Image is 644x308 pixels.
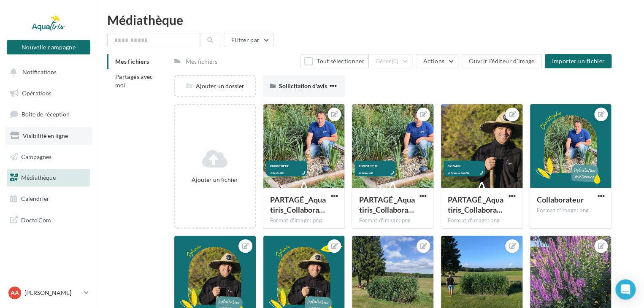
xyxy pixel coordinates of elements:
[5,190,92,208] a: Calendrier
[224,33,273,47] button: Filtrer par
[21,195,49,202] span: Calendrier
[615,279,636,300] div: Open Intercom Messenger
[279,82,327,89] span: Sollicitation d'avis
[270,195,326,214] span: PARTAGÉ _Aquatiris_Collaborateur (2)
[537,195,584,204] span: Collaborateur
[423,57,444,65] span: Actions
[115,58,149,65] span: Mes fichiers
[115,73,153,89] span: Partagés avec moi
[186,57,217,66] div: Mes fichiers
[368,54,413,68] button: Gérer(0)
[22,68,57,76] span: Notifications
[5,169,92,186] a: Médiathèque
[7,40,90,54] button: Nouvelle campagne
[179,176,252,184] div: Ajouter un fichier
[300,54,368,68] button: Tout sélectionner
[21,214,51,225] span: Docto'Com
[23,132,68,139] span: Visibilité en ligne
[21,153,51,160] span: Campagnes
[7,285,90,301] a: AA [PERSON_NAME]
[5,148,92,166] a: Campagnes
[5,105,92,123] a: Boîte de réception
[107,14,634,26] div: Médiathèque
[22,89,51,97] span: Opérations
[175,82,255,90] div: Ajouter un dossier
[448,195,503,214] span: PARTAGÉ _Aquatiris_Collaborateur
[5,84,92,102] a: Opérations
[416,54,458,68] button: Actions
[21,174,56,181] span: Médiathèque
[552,57,605,65] span: Importer un fichier
[448,217,516,224] div: Format d'image: png
[5,127,92,145] a: Visibilité en ligne
[537,207,605,214] div: Format d'image: png
[24,289,81,297] p: [PERSON_NAME]
[462,54,541,68] button: Ouvrir l'éditeur d'image
[270,217,338,224] div: Format d'image: png
[545,54,612,68] button: Importer un fichier
[11,289,19,297] span: AA
[359,195,414,214] span: PARTAGÉ _Aquatiris_Collaborateur (1)
[5,63,89,81] button: Notifications
[359,217,427,224] div: Format d'image: png
[22,111,70,118] span: Boîte de réception
[392,58,399,65] span: (0)
[5,211,92,229] a: Docto'Com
